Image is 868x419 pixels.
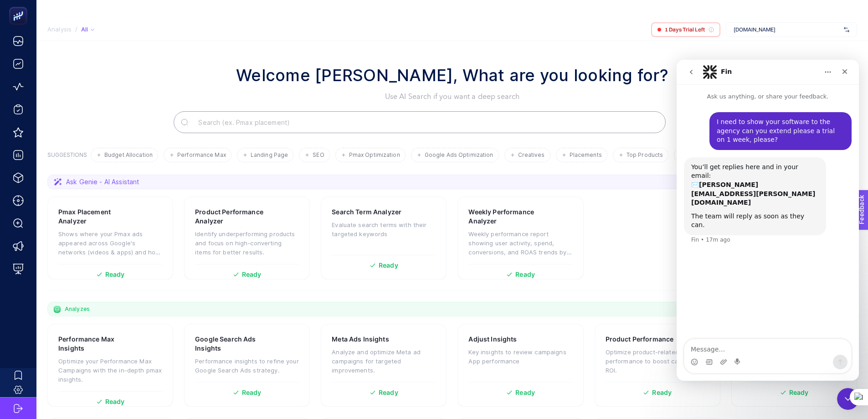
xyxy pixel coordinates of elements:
[321,324,447,407] a: Meta Ads InsightsAnalyze and optimize Meta ad campaigns for targeted improvements.Ready
[518,152,545,159] span: Creatives
[47,197,173,279] a: Pmax Placement AnalyzerShows where your Pmax ads appeared across Google's networks (videos & apps...
[58,229,162,257] p: Shows where your Pmax ads appeared across Google's networks (videos & apps) and how each placemen...
[379,262,398,269] span: Ready
[58,207,134,226] h3: Pmax Placement Analyzer
[515,271,535,278] span: Ready
[606,347,709,375] p: Optimize product-related performance to boost campaign ROI.
[379,389,398,396] span: Ready
[47,324,173,407] a: Performance Max InsightsOptimize your Performance Max Campaigns with the in-depth pmax insights.R...
[468,207,544,226] h3: Weekly Performance Analyzer
[104,152,153,159] span: Budget Allocation
[236,63,668,88] h1: Welcome [PERSON_NAME], What are you looking for?
[677,60,859,381] iframe: Intercom live chat
[105,271,125,278] span: Ready
[468,347,572,366] p: Key insights to review campaigns App performance
[242,389,262,396] span: Ready
[515,389,535,396] span: Ready
[457,324,583,407] a: Adjust InsightsKey insights to review campaigns App performanceReady
[844,25,849,34] img: svg%3e
[47,26,72,33] span: Analysis
[242,271,262,278] span: Ready
[195,229,299,257] p: Identify underperforming products and focus on high-converting items for better results.
[606,335,674,344] h3: Product Performance
[734,26,840,33] span: [DOMAIN_NAME]
[332,207,401,217] h3: Search Term Analyzer
[195,335,271,353] h3: Google Search Ads Insights
[81,26,94,33] div: All
[332,220,436,238] p: Evaluate search terms with their targeted keywords
[627,152,663,159] span: Top Products
[251,152,288,159] span: Landing Page
[789,389,809,396] span: Ready
[66,177,139,186] span: Ask Genie - AI Assistant
[236,91,668,102] p: Use AI Search if you want a deep search
[425,152,493,159] span: Google Ads Optimization
[184,197,310,279] a: Product Performance AnalyzerIdentify underperforming products and focus on high-converting items ...
[321,197,447,279] a: Search Term AnalyzerEvaluate search terms with their targeted keywordsReady
[65,305,90,313] span: Analyzes
[47,151,87,162] h3: SUGGESTIONS
[75,26,77,33] span: /
[570,152,602,159] span: Placements
[468,229,572,257] p: Weekly performance report showing user activity, spend, conversions, and ROAS trends by week.
[58,357,162,384] p: Optimize your Performance Max Campaigns with the in-depth pmax insights.
[105,398,125,405] span: Ready
[5,3,35,10] span: Feedback
[195,357,299,375] p: Performance insights to refine your Google Search Ads strategy.
[332,335,389,344] h3: Meta Ads Insights
[349,152,400,159] span: Pmax Optimization
[195,207,272,226] h3: Product Performance Analyzer
[457,197,583,279] a: Weekly Performance AnalyzerWeekly performance report showing user activity, spend, conversions, a...
[184,324,310,407] a: Google Search Ads InsightsPerformance insights to refine your Google Search Ads strategy.Ready
[652,389,672,396] span: Ready
[665,26,705,33] span: 1 Days Trial Left
[58,335,134,353] h3: Performance Max Insights
[837,388,859,410] iframe: Intercom live chat
[468,335,517,344] h3: Adjust Insights
[595,324,720,407] a: Product PerformanceOptimize product-related performance to boost campaign ROI.Ready
[332,347,436,375] p: Analyze and optimize Meta ad campaigns for targeted improvements.
[191,109,658,135] input: Search
[177,152,226,159] span: Performance Max
[313,152,324,159] span: SEO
